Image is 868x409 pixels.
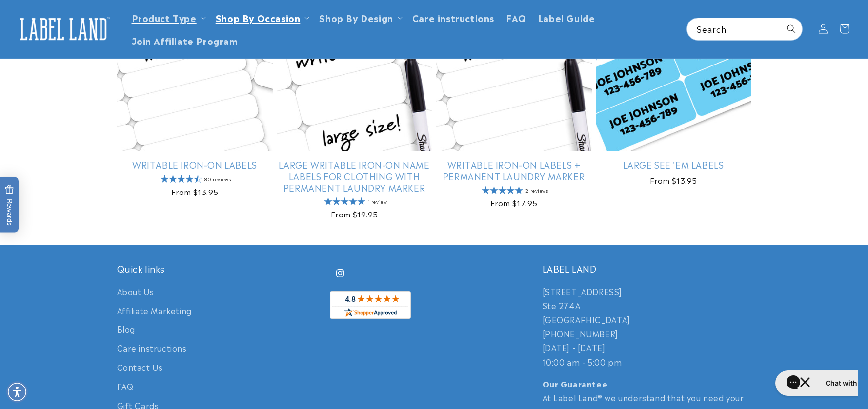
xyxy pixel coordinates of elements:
[436,159,592,182] a: Writable Iron-On Labels + Permanent Laundry Marker
[55,11,97,21] h1: Chat with us
[781,18,802,40] button: Search
[596,159,751,170] a: Large See 'em Labels
[8,331,123,360] iframe: Sign Up via Text for Offers
[500,6,532,29] a: FAQ
[538,12,595,23] span: Label Guide
[330,291,411,322] a: shopperapproved.com
[277,159,432,193] a: Large Writable Iron-On Name Labels for Clothing with Permanent Laundry Marker
[117,320,135,339] a: Blog
[770,367,858,399] iframe: Gorgias live chat messenger
[319,11,393,24] a: Shop By Design
[5,185,14,225] span: Rewards
[117,263,326,274] h2: Quick links
[543,284,751,369] p: [STREET_ADDRESS] Ste 274A [GEOGRAPHIC_DATA] [PHONE_NUMBER] [DATE] - [DATE] 10:00 am - 5:00 pm
[506,12,526,23] span: FAQ
[543,263,751,274] h2: LABEL LAND
[6,381,28,403] div: Accessibility Menu
[132,35,238,46] span: Join Affiliate Program
[117,301,192,320] a: Affiliate Marketing
[313,6,406,29] summary: Shop By Design
[5,3,108,29] button: Open gorgias live chat
[117,339,187,358] a: Care instructions
[406,6,500,29] a: Care instructions
[117,159,273,170] a: Writable Iron-On Labels
[117,377,134,396] a: FAQ
[532,6,601,29] a: Label Guide
[11,10,116,48] a: Label Land
[126,29,244,52] a: Join Affiliate Program
[216,12,301,23] span: Shop By Occasion
[117,358,163,377] a: Contact Us
[117,284,154,301] a: About Us
[126,6,210,29] summary: Product Type
[412,12,494,23] span: Care instructions
[543,378,608,389] strong: Our Guarantee
[15,14,112,44] img: Label Land
[132,11,197,24] a: Product Type
[210,6,314,29] summary: Shop By Occasion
